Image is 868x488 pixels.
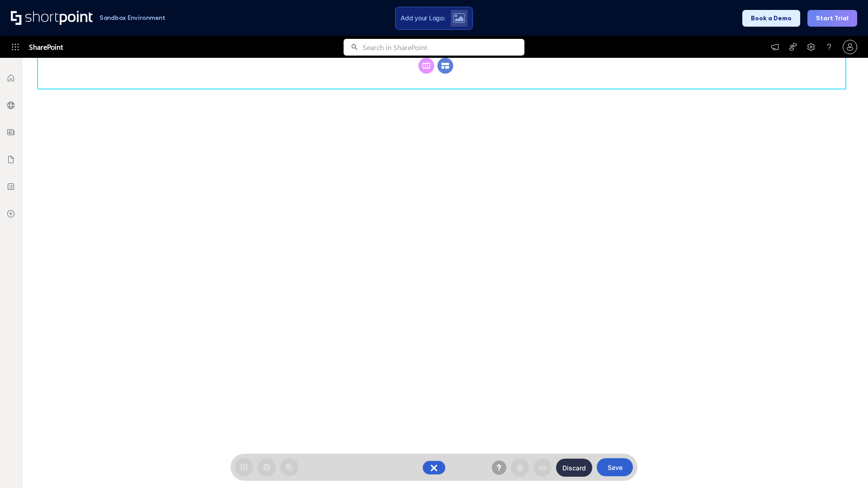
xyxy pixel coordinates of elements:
span: Add your Logo: [401,14,445,22]
button: Start Trial [807,10,857,27]
iframe: Chat Widget [823,445,868,488]
input: Search in SharePoint [363,39,524,56]
button: Discard [556,459,592,477]
h1: Sandbox Environment [99,15,165,20]
img: Upload logo [453,13,465,23]
button: Save [597,458,633,476]
span: SharePoint [29,36,63,58]
button: Book a Demo [742,10,800,27]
